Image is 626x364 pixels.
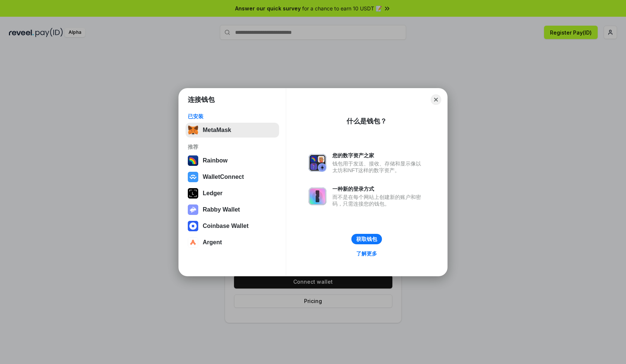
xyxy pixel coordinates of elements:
[186,202,279,217] button: Rabby Wallet
[203,127,231,133] div: MetaMask
[203,157,228,164] div: Rainbow
[186,219,279,233] button: Coinbase Wallet
[356,250,377,257] div: 了解更多
[203,223,249,229] div: Coinbase Wallet
[203,190,222,197] div: Ledger
[186,170,279,184] button: WalletConnect
[186,123,279,138] button: MetaMask
[188,237,198,248] img: svg+xml,%3Csvg%20width%3D%2228%22%20height%3D%2228%22%20viewBox%3D%220%200%2028%2028%22%20fill%3D...
[356,236,377,242] div: 获取钱包
[188,172,198,182] img: svg+xml,%3Csvg%20width%3D%2228%22%20height%3D%2228%22%20viewBox%3D%220%200%2028%2028%22%20fill%3D...
[188,221,198,231] img: svg+xml,%3Csvg%20width%3D%2228%22%20height%3D%2228%22%20viewBox%3D%220%200%2028%2028%22%20fill%3D...
[188,95,215,104] h1: 连接钱包
[188,155,198,166] img: svg+xml,%3Csvg%20width%3D%22120%22%20height%3D%22120%22%20viewBox%3D%220%200%20120%20120%22%20fil...
[186,186,279,201] button: Ledger
[186,235,279,250] button: Argent
[309,154,326,172] img: svg+xml,%3Csvg%20xmlns%3D%22http%3A%2F%2Fwww.w3.org%2F2000%2Fsvg%22%20fill%3D%22none%22%20viewBox...
[188,113,277,120] div: 已安装
[203,239,222,246] div: Argent
[347,117,387,126] div: 什么是钱包？
[203,174,244,180] div: WalletConnect
[309,187,326,205] img: svg+xml,%3Csvg%20xmlns%3D%22http%3A%2F%2Fwww.w3.org%2F2000%2Fsvg%22%20fill%3D%22none%22%20viewBox...
[203,206,240,213] div: Rabby Wallet
[352,249,382,258] a: 了解更多
[188,204,198,215] img: svg+xml,%3Csvg%20xmlns%3D%22http%3A%2F%2Fwww.w3.org%2F2000%2Fsvg%22%20fill%3D%22none%22%20viewBox...
[188,144,277,150] div: 推荐
[188,188,198,199] img: svg+xml,%3Csvg%20xmlns%3D%22http%3A%2F%2Fwww.w3.org%2F2000%2Fsvg%22%20width%3D%2228%22%20height%3...
[188,125,198,135] img: svg+xml,%3Csvg%20fill%3D%22none%22%20height%3D%2233%22%20viewBox%3D%220%200%2035%2033%22%20width%...
[431,94,441,105] button: Close
[332,152,425,159] div: 您的数字资产之家
[332,186,425,192] div: 一种新的登录方式
[332,194,425,207] div: 而不是在每个网站上创建新的账户和密码，只需连接您的钱包。
[332,160,425,174] div: 钱包用于发送、接收、存储和显示像以太坊和NFT这样的数字资产。
[186,153,279,168] button: Rainbow
[351,234,382,244] button: 获取钱包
